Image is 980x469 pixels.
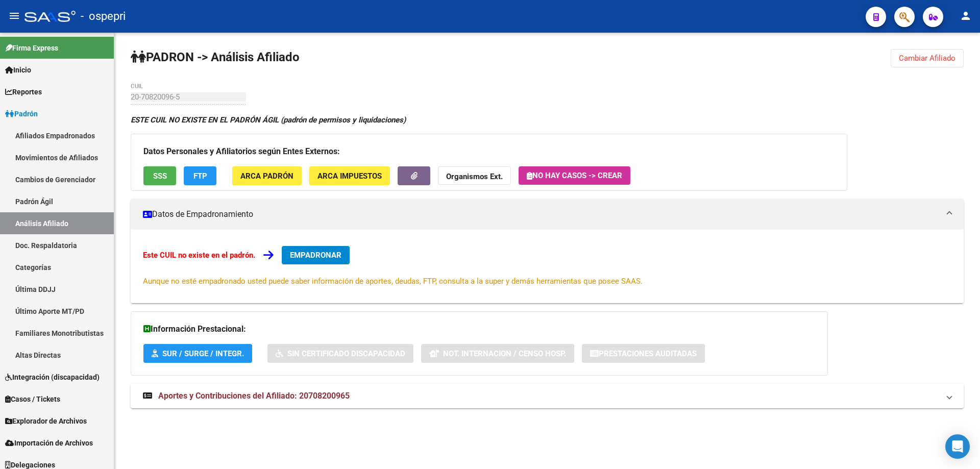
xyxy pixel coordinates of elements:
mat-icon: menu [8,10,20,22]
span: Reportes [5,86,42,97]
button: ARCA Impuestos [309,166,390,185]
div: Open Intercom Messenger [945,434,970,459]
h3: Datos Personales y Afiliatorios según Entes Externos: [143,144,835,159]
span: Explorador de Archivos [5,415,87,427]
span: Sin Certificado Discapacidad [287,349,405,358]
button: Not. Internacion / Censo Hosp. [421,344,574,363]
strong: ESTE CUIL NO EXISTE EN EL PADRÓN ÁGIL (padrón de permisos y liquidaciones) [131,115,406,125]
span: Inicio [5,64,31,76]
span: Casos / Tickets [5,393,60,405]
h3: Información Prestacional: [143,322,815,336]
div: Datos de Empadronamiento [131,230,964,303]
span: Integración (discapacidad) [5,372,100,383]
button: Prestaciones Auditadas [582,344,705,363]
span: SSS [153,171,167,181]
button: SUR / SURGE / INTEGR. [143,344,252,363]
button: SSS [143,166,176,185]
button: EMPADRONAR [282,246,350,264]
span: EMPADRONAR [290,251,341,260]
span: No hay casos -> Crear [527,171,622,180]
mat-panel-title: Datos de Empadronamiento [143,209,939,220]
button: No hay casos -> Crear [519,166,630,185]
span: Aunque no esté empadronado usted puede saber información de aportes, deudas, FTP, consulta a la s... [143,277,643,286]
strong: PADRON -> Análisis Afiliado [131,50,300,64]
mat-expansion-panel-header: Aportes y Contribuciones del Afiliado: 20708200965 [131,384,964,408]
span: Cambiar Afiliado [899,54,955,63]
span: Firma Express [5,42,58,54]
span: - ospepri [81,5,126,28]
span: Importación de Archivos [5,437,93,449]
button: FTP [184,166,216,185]
span: Aportes y Contribuciones del Afiliado: 20708200965 [158,391,350,401]
button: ARCA Padrón [232,166,302,185]
span: Prestaciones Auditadas [599,349,697,358]
button: Organismos Ext. [438,166,511,185]
mat-expansion-panel-header: Datos de Empadronamiento [131,199,964,230]
button: Sin Certificado Discapacidad [267,344,413,363]
strong: Este CUIL no existe en el padrón. [143,251,255,260]
span: ARCA Padrón [240,171,293,181]
strong: Organismos Ext. [446,172,503,181]
mat-icon: person [960,10,972,22]
button: Cambiar Afiliado [891,49,964,67]
span: SUR / SURGE / INTEGR. [162,349,244,358]
span: Padrón [5,108,38,119]
span: FTP [193,171,207,181]
span: Not. Internacion / Censo Hosp. [443,349,566,358]
span: ARCA Impuestos [317,171,382,181]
